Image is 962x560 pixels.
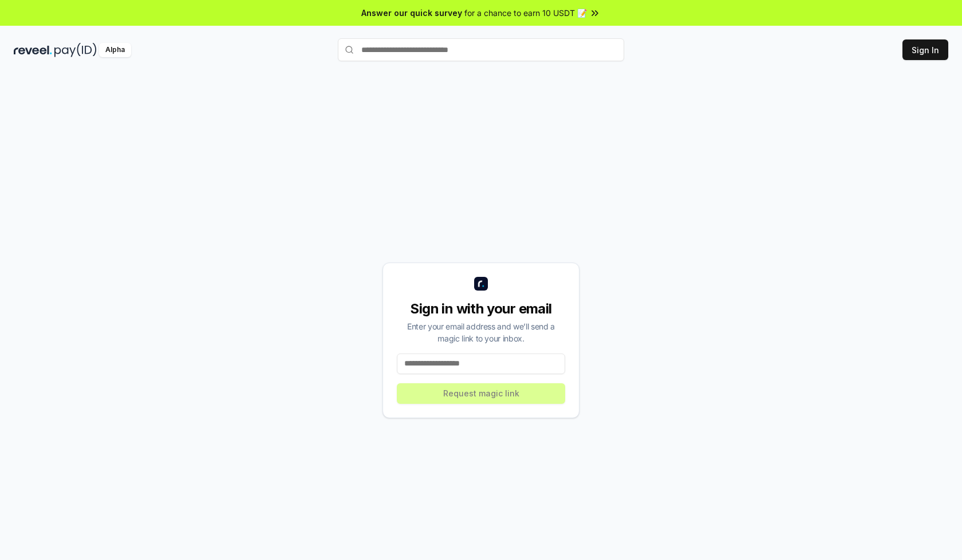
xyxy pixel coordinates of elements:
[14,43,52,57] img: reveel_dark
[474,277,488,291] img: logo_small
[902,39,948,60] button: Sign In
[397,320,565,344] div: Enter your email address and we’ll send a magic link to your inbox.
[361,7,462,19] span: Answer our quick survey
[99,43,131,57] div: Alpha
[464,7,587,19] span: for a chance to earn 10 USDT 📝
[54,43,97,57] img: pay_id
[397,300,565,318] div: Sign in with your email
